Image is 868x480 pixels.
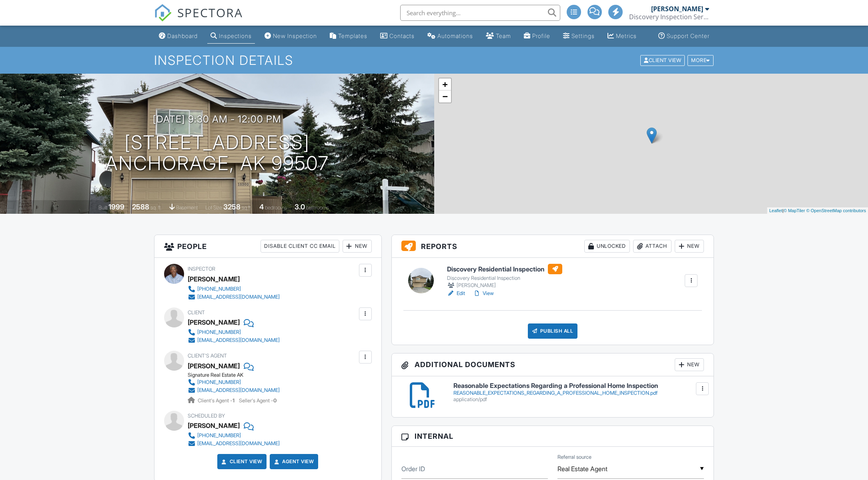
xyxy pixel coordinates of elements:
a: Zoom in [439,78,451,90]
a: © OpenStreetMap contributors [806,208,866,213]
span: Client [188,309,205,315]
span: Scheduled By [188,413,225,419]
a: Automations (Advanced) [424,29,476,44]
div: Profile [532,32,550,39]
div: Support Center [667,32,710,39]
div: Templates [338,32,367,39]
h6: Discovery Residential Inspection [447,264,562,274]
div: application/pdf [453,396,704,403]
a: New Inspection [261,29,320,44]
h3: Reports [392,235,714,258]
a: Support Center [655,29,713,44]
a: Client View [639,57,687,63]
a: Team [483,29,514,44]
a: Company Profile [521,29,553,44]
a: [EMAIL_ADDRESS][DOMAIN_NAME] [188,336,280,344]
a: [EMAIL_ADDRESS][DOMAIN_NAME] [188,440,280,448]
div: 3258 [223,203,241,211]
div: New Inspection [273,32,317,39]
div: [PERSON_NAME] [447,281,562,289]
span: Inspector [188,266,215,272]
h3: People [154,235,381,258]
div: [EMAIL_ADDRESS][DOMAIN_NAME] [197,440,280,447]
a: [PHONE_NUMBER] [188,285,280,293]
div: New [675,240,704,253]
strong: 0 [273,398,277,404]
div: Settings [571,32,595,39]
a: Reasonable Expectations Regarding a Professional Home Inspection REASONABLE_EXPECTATIONS_REGARDIN... [453,382,704,403]
div: [PHONE_NUMBER] [197,286,241,292]
div: Team [496,32,511,39]
a: Inspections [207,29,255,44]
a: Agent View [273,458,314,466]
strong: 1 [233,398,235,404]
div: [PHONE_NUMBER] [197,379,241,386]
label: Order ID [401,464,425,473]
div: Disable Client CC Email [261,240,339,253]
span: Built [98,205,107,211]
div: Signature Real Estate AK [188,372,286,378]
a: [EMAIL_ADDRESS][DOMAIN_NAME] [188,293,280,301]
div: Contacts [389,32,415,39]
span: sq.ft. [242,205,252,211]
span: bathrooms [306,205,329,211]
img: The Best Home Inspection Software - Spectora [154,4,172,22]
span: bedrooms [265,205,287,211]
div: Publish All [528,323,578,339]
div: [PHONE_NUMBER] [197,329,241,335]
a: [PHONE_NUMBER] [188,328,280,336]
span: Client's Agent [188,353,227,359]
a: [PHONE_NUMBER] [188,378,280,386]
h1: [STREET_ADDRESS] Anchorage, AK 99507 [105,132,329,175]
a: Zoom out [439,90,451,102]
div: [EMAIL_ADDRESS][DOMAIN_NAME] [197,337,280,343]
a: [PHONE_NUMBER] [188,432,280,440]
a: Metrics [604,29,640,44]
div: | [767,207,868,214]
a: Discovery Residential Inspection Discovery Residential Inspection [PERSON_NAME] [447,264,562,289]
div: [PERSON_NAME] [188,420,240,432]
div: [PERSON_NAME] [188,273,240,285]
span: basement [176,205,198,211]
div: New [675,358,704,371]
div: New [343,240,372,253]
h3: Additional Documents [392,353,714,376]
h3: Internal [392,426,714,447]
div: [PHONE_NUMBER] [197,432,241,439]
span: Lot Size [205,205,222,211]
a: Client View [220,458,263,466]
div: Unlocked [584,240,630,253]
a: Leaflet [769,208,782,213]
div: 3.0 [295,203,305,211]
a: Templates [327,29,371,44]
a: Settings [560,29,598,44]
div: 1999 [108,203,124,211]
h1: Inspection Details [154,53,714,67]
div: [PERSON_NAME] [651,5,703,13]
div: [PERSON_NAME] [188,316,240,328]
label: Referral source [557,454,591,461]
input: Search everything... [400,5,560,21]
div: 4 [259,203,264,211]
a: Edit [447,289,465,297]
div: Metrics [616,32,637,39]
div: More [688,55,714,66]
a: [EMAIL_ADDRESS][DOMAIN_NAME] [188,386,280,394]
a: [PERSON_NAME] [188,360,240,372]
div: Attach [633,240,672,253]
span: Client's Agent - [198,398,236,404]
div: Dashboard [167,32,198,39]
h3: [DATE] 9:30 am - 12:00 pm [153,114,281,125]
div: Discovery Inspection Services [629,13,709,21]
a: SPECTORA [154,11,243,28]
span: SPECTORA [177,4,243,21]
div: Client View [640,55,685,66]
div: 2588 [132,203,149,211]
div: Discovery Residential Inspection [447,275,562,281]
a: View [473,289,494,297]
div: [EMAIL_ADDRESS][DOMAIN_NAME] [197,294,280,300]
div: REASONABLE_EXPECTATIONS_REGARDING_A_PROFESSIONAL_HOME_INSPECTION.pdf [453,390,704,396]
span: Seller's Agent - [239,398,277,404]
a: © MapTiler [784,208,805,213]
